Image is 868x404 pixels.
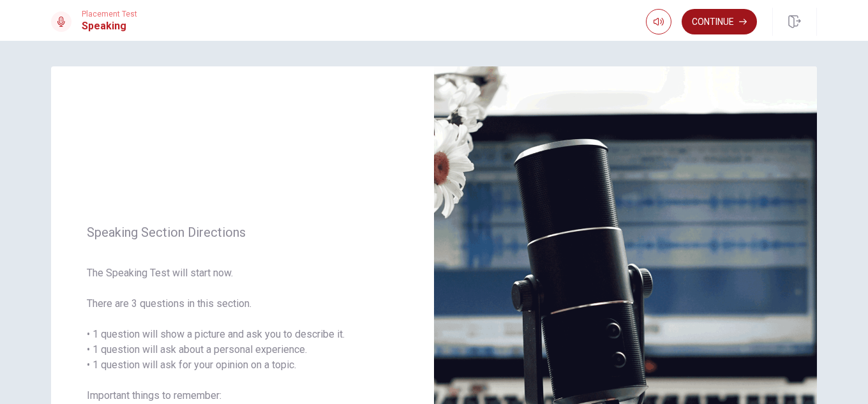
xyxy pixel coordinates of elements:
span: Speaking Section Directions [87,225,398,240]
span: Placement Test [82,10,137,19]
button: Continue [682,9,757,34]
h1: Speaking [82,19,137,34]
